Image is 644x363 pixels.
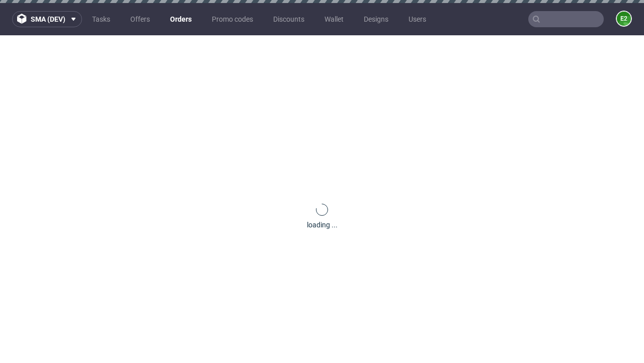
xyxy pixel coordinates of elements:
figcaption: e2 [617,12,631,26]
a: Offers [124,11,156,27]
a: Users [403,11,432,27]
a: Wallet [318,11,350,27]
button: sma (dev) [12,11,82,27]
div: loading ... [307,220,338,230]
a: Designs [358,11,394,27]
span: sma (dev) [31,16,65,23]
a: Tasks [86,11,116,27]
a: Discounts [267,11,310,27]
a: Orders [164,11,198,27]
a: Promo codes [206,11,259,27]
